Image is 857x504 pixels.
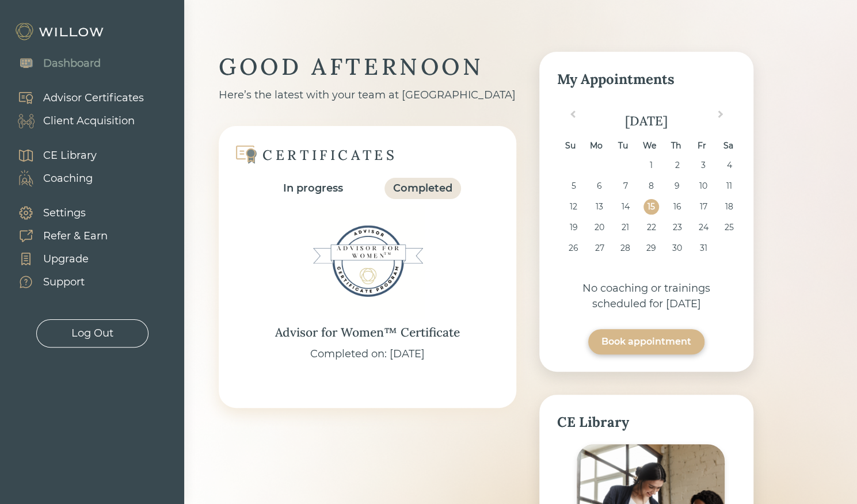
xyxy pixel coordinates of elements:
[721,199,737,215] div: Choose Saturday, October 18th, 2025
[43,56,101,71] div: Dashboard
[643,240,659,256] div: Choose Wednesday, October 29th, 2025
[695,158,711,173] div: Choose Friday, October 3rd, 2025
[641,138,657,154] div: We
[6,224,108,247] a: Refer & Earn
[43,228,108,244] div: Refer & Earn
[283,181,343,196] div: In progress
[694,138,710,154] div: Fr
[615,138,631,154] div: Tu
[668,138,683,154] div: Th
[557,412,736,433] div: CE Library
[566,178,581,194] div: Choose Sunday, October 5th, 2025
[589,138,604,154] div: Mo
[643,199,659,215] div: Choose Wednesday, October 15th, 2025
[6,167,97,190] a: Coaching
[592,199,607,215] div: Choose Monday, October 13th, 2025
[6,247,108,270] a: Upgrade
[618,220,633,235] div: Choose Tuesday, October 21st, 2025
[43,113,135,129] div: Client Acquisition
[721,220,737,235] div: Choose Saturday, October 25th, 2025
[43,205,86,221] div: Settings
[721,178,737,194] div: Choose Saturday, October 11th, 2025
[43,274,85,290] div: Support
[592,178,607,194] div: Choose Monday, October 6th, 2025
[219,87,516,103] div: Here’s the latest with your team at [GEOGRAPHIC_DATA]
[557,112,736,131] div: [DATE]
[6,109,144,132] a: Client Acquisition
[43,171,93,186] div: Coaching
[310,346,425,362] div: Completed on: [DATE]
[618,199,633,215] div: Choose Tuesday, October 14th, 2025
[393,181,452,196] div: Completed
[219,52,516,82] div: GOOD AFTERNOON
[669,240,685,256] div: Choose Thursday, October 30th, 2025
[669,178,685,194] div: Choose Thursday, October 9th, 2025
[695,199,711,215] div: Choose Friday, October 17th, 2025
[695,240,711,256] div: Choose Friday, October 31st, 2025
[6,52,101,75] a: Dashboard
[6,86,144,109] a: Advisor Certificates
[557,281,736,312] div: No coaching or trainings scheduled for [DATE]
[721,138,736,154] div: Sa
[71,326,113,341] div: Log Out
[43,90,144,106] div: Advisor Certificates
[14,22,106,41] img: Willow
[562,108,581,127] button: Previous Month
[669,199,685,215] div: Choose Thursday, October 16th, 2025
[643,220,659,235] div: Choose Wednesday, October 22nd, 2025
[566,199,581,215] div: Choose Sunday, October 12th, 2025
[561,158,733,262] div: month 2025-10
[275,323,460,342] div: Advisor for Women™ Certificate
[562,138,578,154] div: Su
[669,158,685,173] div: Choose Thursday, October 2nd, 2025
[566,220,581,235] div: Choose Sunday, October 19th, 2025
[592,240,607,256] div: Choose Monday, October 27th, 2025
[43,251,89,267] div: Upgrade
[310,204,425,319] img: Advisor for Women™ Certificate Badge
[669,220,685,235] div: Choose Thursday, October 23rd, 2025
[6,144,97,167] a: CE Library
[566,240,581,256] div: Choose Sunday, October 26th, 2025
[643,158,659,173] div: Choose Wednesday, October 1st, 2025
[557,69,736,90] div: My Appointments
[601,335,691,349] div: Book appointment
[43,148,97,163] div: CE Library
[6,201,108,224] a: Settings
[618,178,633,194] div: Choose Tuesday, October 7th, 2025
[721,158,737,173] div: Choose Saturday, October 4th, 2025
[592,220,607,235] div: Choose Monday, October 20th, 2025
[262,146,397,164] div: CERTIFICATES
[713,108,731,127] button: Next Month
[618,240,633,256] div: Choose Tuesday, October 28th, 2025
[695,178,711,194] div: Choose Friday, October 10th, 2025
[643,178,659,194] div: Choose Wednesday, October 8th, 2025
[695,220,711,235] div: Choose Friday, October 24th, 2025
